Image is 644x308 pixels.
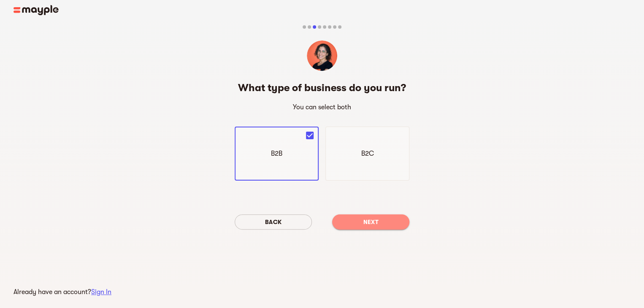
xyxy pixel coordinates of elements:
p: B2B [271,149,282,159]
img: Rakefet [307,41,337,71]
button: Next [332,214,409,230]
div: B2B [235,127,319,181]
a: Sign In [91,288,111,296]
div: B2C [325,127,409,181]
span: Back [241,217,305,227]
p: B2C [361,149,374,159]
button: Back [235,214,312,230]
h5: What type of business do you run? [238,81,406,95]
img: Main logo [14,5,59,15]
h6: You can select both [238,101,406,113]
p: Already have an account? [14,287,111,297]
span: Next [339,217,403,227]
